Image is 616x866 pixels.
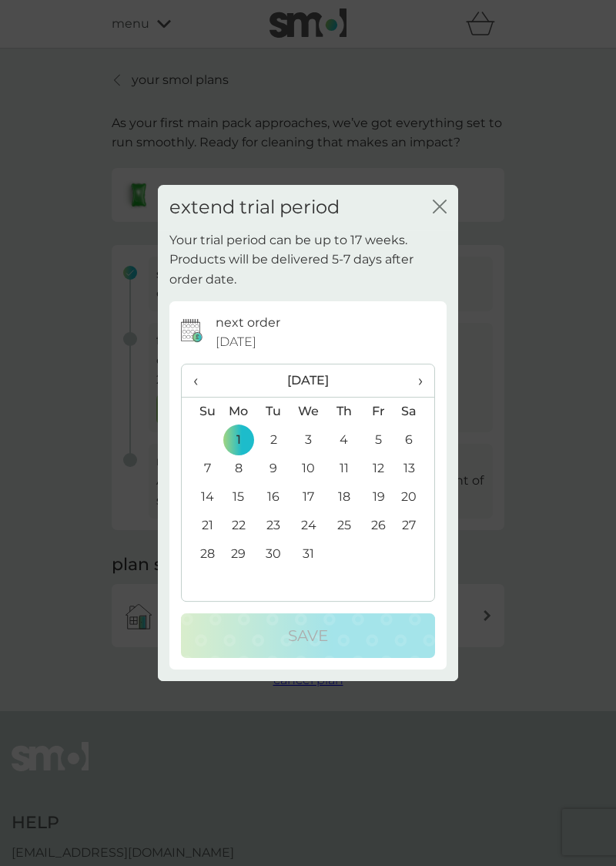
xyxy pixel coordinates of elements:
td: 20 [396,483,434,512]
td: 14 [182,483,221,512]
td: 1 [221,426,256,455]
th: Fr [361,397,396,426]
span: ‹ [193,364,209,397]
th: [DATE] [221,364,396,398]
p: next order [216,313,280,333]
h2: extend trial period [169,196,340,219]
p: Save [288,623,328,648]
th: Th [326,397,361,426]
td: 3 [291,426,326,455]
td: 30 [256,540,291,569]
td: 4 [326,426,361,455]
td: 23 [256,512,291,540]
td: 7 [182,455,221,483]
th: Su [182,397,221,426]
td: 27 [396,512,434,540]
td: 22 [221,512,256,540]
th: Tu [256,397,291,426]
td: 8 [221,455,256,483]
td: 18 [326,483,361,512]
td: 9 [256,455,291,483]
td: 13 [396,455,434,483]
td: 21 [182,512,221,540]
td: 17 [291,483,326,512]
td: 5 [361,426,396,455]
td: 16 [256,483,291,512]
td: 26 [361,512,396,540]
td: 6 [396,426,434,455]
th: Sa [396,397,434,426]
span: › [407,364,423,397]
td: 31 [291,540,326,569]
th: Mo [221,397,256,426]
td: 10 [291,455,326,483]
td: 12 [361,455,396,483]
button: close [433,200,447,216]
td: 28 [182,540,221,569]
td: 11 [326,455,361,483]
th: We [291,397,326,426]
td: 2 [256,426,291,455]
td: 19 [361,483,396,512]
span: [DATE] [216,332,256,352]
button: Save [181,613,435,658]
p: Your trial period can be up to 17 weeks. Products will be delivered 5-7 days after order date. [169,230,447,290]
td: 15 [221,483,256,512]
td: 24 [291,512,326,540]
td: 29 [221,540,256,569]
td: 25 [326,512,361,540]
